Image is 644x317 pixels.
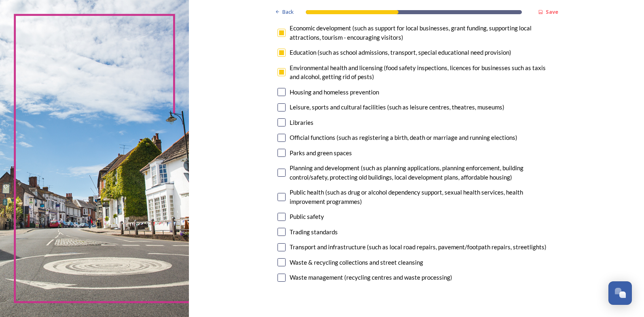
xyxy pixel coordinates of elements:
[290,188,556,206] div: Public health (such as drug or alcohol dependency support, sexual health services, health improve...
[290,227,338,237] div: Trading standards
[290,148,352,158] div: Parks and green spaces
[290,163,556,182] div: Planning and development (such as planning applications, planning enforcement, building control/s...
[290,88,379,97] div: Housing and homeless prevention
[290,258,423,267] div: Waste & recycling collections and street cleansing
[290,63,556,81] div: Environmental health and licensing (food safety inspections, licences for businesses such as taxi...
[290,24,556,42] div: Economic development (such as support for local businesses, grant funding, supporting local attra...
[290,103,504,112] div: Leisure, sports and cultural facilities (such as leisure centres, theatres, museums)
[290,212,324,221] div: Public safety
[290,242,547,252] div: Transport and infrastructure (such as local road repairs, pavement/footpath repairs, streetlights)
[608,281,632,305] button: Open Chat
[282,8,294,16] span: Back
[290,118,314,127] div: Libraries
[290,48,511,57] div: Education (such as school admissions, transport, special educational need provision)
[546,8,558,15] strong: Save
[290,133,517,142] div: Official functions (such as registering a birth, death or marriage and running elections)
[290,273,452,282] div: Waste management (recycling centres and waste processing)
